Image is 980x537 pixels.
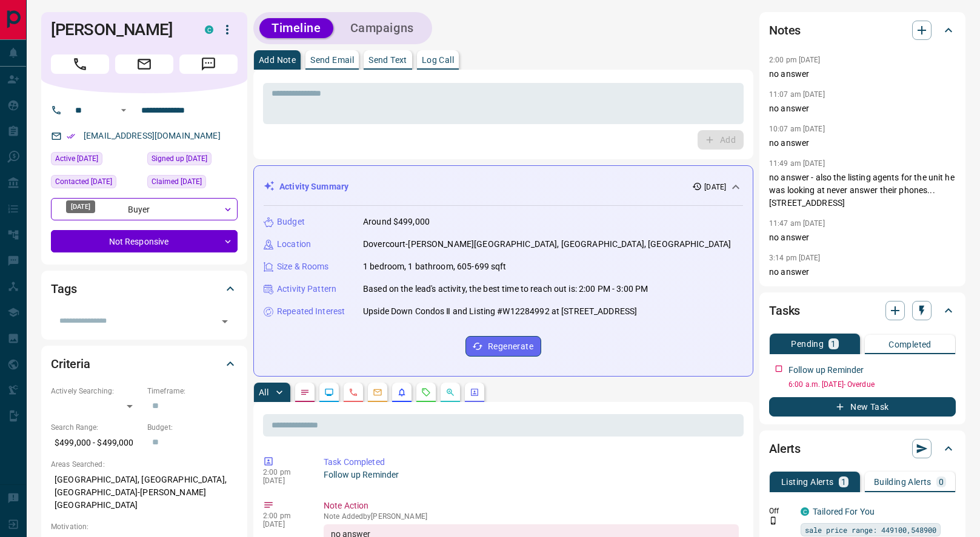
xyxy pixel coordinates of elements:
button: Regenerate [465,336,541,357]
p: 6:00 a.m. [DATE] - Overdue [788,379,956,390]
span: Signed up [DATE] [152,153,207,165]
div: Activity Summary[DATE] [264,176,743,198]
p: Repeated Interest [277,305,345,318]
div: Criteria [51,349,238,378]
svg: Lead Browsing Activity [324,387,334,397]
p: Send Text [368,56,407,64]
p: 1 bedroom, 1 bathroom, 605-699 sqft [363,260,507,273]
div: Alerts [769,434,956,463]
p: Note Added by [PERSON_NAME] [324,512,739,521]
a: [EMAIL_ADDRESS][DOMAIN_NAME] [84,131,221,140]
p: no answer - also the listing agents for the unit he was looking at never answer their phones... [... [769,171,956,209]
p: 1 [831,340,836,348]
p: Budget: [147,422,238,433]
button: Campaigns [338,18,426,38]
p: no answer [769,231,956,244]
p: Around $499,000 [363,216,430,228]
p: Pending [791,340,824,348]
div: Not Responsive [51,230,238,252]
svg: Email Verified [67,132,75,140]
p: Search Range: [51,422,141,433]
p: 1 [841,478,846,486]
p: 2:00 pm [263,512,305,520]
p: no answer [769,102,956,115]
p: [DATE] [704,182,726,193]
p: All [259,388,268,397]
p: no answer [769,68,956,81]
div: condos.ca [205,25,213,34]
span: Call [51,54,109,74]
div: Thu Aug 07 2025 [51,152,141,169]
p: [DATE] [263,476,305,485]
svg: Requests [421,387,431,397]
p: Size & Rooms [277,260,329,273]
h2: Alerts [769,439,801,458]
p: Send Email [310,56,354,64]
p: 2:00 pm [DATE] [769,56,821,64]
span: Active [DATE] [55,153,98,165]
p: [DATE] [263,520,305,529]
h2: Tags [51,279,76,298]
div: [DATE] [66,200,95,213]
p: Follow up Reminder [324,469,739,481]
svg: Opportunities [445,387,455,397]
p: Off [769,506,793,516]
button: Open [216,313,233,330]
p: 2:00 pm [263,468,305,476]
h2: Criteria [51,354,90,374]
button: New Task [769,397,956,417]
p: Activity Pattern [277,283,336,295]
p: Dovercourt-[PERSON_NAME][GEOGRAPHIC_DATA], [GEOGRAPHIC_DATA], [GEOGRAPHIC_DATA] [363,238,731,251]
div: Buyer [51,198,238,220]
p: Activity Summary [279,180,348,193]
p: Based on the lead's activity, the best time to reach out is: 2:00 PM - 3:00 PM [363,283,648,295]
div: Tasks [769,296,956,325]
p: 11:47 am [DATE] [769,219,825,228]
p: Motivation: [51,521,238,532]
svg: Push Notification Only [769,516,778,525]
p: Building Alerts [874,478,932,486]
p: Location [277,238,311,251]
span: Message [179,54,238,74]
span: sale price range: 449100,548900 [805,524,936,536]
p: Upside Down Condos Ⅱ and Listing #W12284992 at [STREET_ADDRESS] [363,305,637,318]
svg: Listing Alerts [397,387,407,397]
h2: Tasks [769,301,800,320]
p: Timeframe: [147,386,238,397]
p: Add Note [259,56,296,64]
button: Timeline [259,18,333,38]
p: Areas Searched: [51,459,238,470]
p: 10:07 am [DATE] [769,125,825,133]
div: Tags [51,274,238,303]
div: condos.ca [801,507,809,516]
button: Open [116,103,131,117]
span: Claimed [DATE] [152,176,202,188]
span: Email [115,54,173,74]
p: Listing Alerts [781,478,834,486]
div: Thu Aug 07 2025 [147,152,238,169]
h1: [PERSON_NAME] [51,20,187,39]
svg: Agent Actions [470,387,479,397]
p: [GEOGRAPHIC_DATA], [GEOGRAPHIC_DATA], [GEOGRAPHIC_DATA]-[PERSON_NAME][GEOGRAPHIC_DATA] [51,470,238,515]
p: 11:07 am [DATE] [769,90,825,99]
p: 3:14 pm [DATE] [769,254,821,262]
a: Tailored For You [813,507,875,516]
h2: Notes [769,21,801,40]
span: Contacted [DATE] [55,176,112,188]
svg: Notes [300,387,310,397]
p: 11:49 am [DATE] [769,159,825,168]
div: Thu Aug 07 2025 [51,175,141,192]
p: Note Action [324,499,739,512]
div: Notes [769,16,956,45]
svg: Calls [348,387,358,397]
p: 0 [939,478,944,486]
p: Budget [277,216,305,228]
div: Thu Aug 07 2025 [147,175,238,192]
p: Task Completed [324,456,739,469]
p: Log Call [422,56,454,64]
p: $499,000 - $499,000 [51,433,141,453]
p: Actively Searching: [51,386,141,397]
p: Completed [888,340,932,349]
p: Follow up Reminder [788,364,864,377]
svg: Emails [373,387,382,397]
